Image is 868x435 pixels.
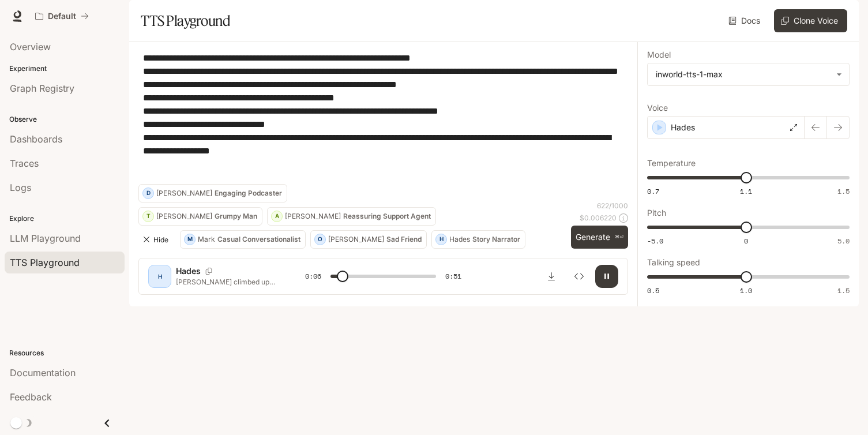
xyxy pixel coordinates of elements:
button: D[PERSON_NAME]Engaging Podcaster [138,184,287,202]
span: 1.0 [740,286,752,295]
button: HHadesStory Narrator [431,230,525,249]
div: A [272,207,282,226]
span: 0.7 [647,186,659,196]
span: 0:06 [305,271,321,282]
p: Voice [647,104,668,112]
button: Inspect [568,265,591,288]
div: D [143,184,153,202]
p: ⌘⏎ [615,234,623,241]
div: O [315,230,325,249]
button: Generate⌘⏎ [571,226,628,249]
button: Download audio [540,265,563,288]
div: inworld-tts-1-max [656,69,831,80]
span: 0 [744,236,748,246]
button: A[PERSON_NAME]Reassuring Support Agent [267,207,436,226]
span: -5.0 [647,236,663,246]
div: inworld-tts-1-max [648,63,849,85]
button: Copy Voice ID [201,268,217,275]
button: O[PERSON_NAME]Sad Friend [310,230,427,249]
p: Pitch [647,209,666,217]
p: [PERSON_NAME] [328,236,384,243]
div: H [151,267,169,286]
p: Reassuring Support Agent [343,213,431,220]
button: Clone Voice [774,9,847,32]
button: MMarkCasual Conversationalist [180,230,306,249]
span: 1.1 [740,186,752,196]
p: Casual Conversationalist [217,236,300,243]
p: [PERSON_NAME] [156,213,212,220]
p: Hades [449,236,470,243]
p: Grumpy Man [215,213,257,220]
p: Sad Friend [386,236,422,243]
p: Story Narrator [472,236,520,243]
p: [PERSON_NAME] [285,213,341,220]
h1: TTS Playground [141,9,230,32]
button: Hide [138,230,175,249]
p: [PERSON_NAME] [156,190,212,197]
p: Temperature [647,159,696,167]
span: 1.5 [837,286,850,295]
p: Hades [671,122,695,133]
span: 0:51 [445,271,461,282]
p: Talking speed [647,258,700,267]
span: 1.5 [837,186,850,196]
button: All workspaces [30,5,94,28]
a: Docs [726,9,765,32]
p: [PERSON_NAME] climbed up and out of the garbage heap, peeling garbage oﬀ herself. "I told you all... [176,277,277,287]
button: T[PERSON_NAME]Grumpy Man [138,207,262,226]
p: Default [48,12,76,21]
div: T [143,207,153,226]
div: H [436,230,446,249]
span: 0.5 [647,286,659,295]
div: M [185,230,195,249]
p: Engaging Podcaster [215,190,282,197]
p: Hades [176,265,201,277]
p: Mark [198,236,215,243]
p: Model [647,51,671,59]
span: 5.0 [837,236,850,246]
